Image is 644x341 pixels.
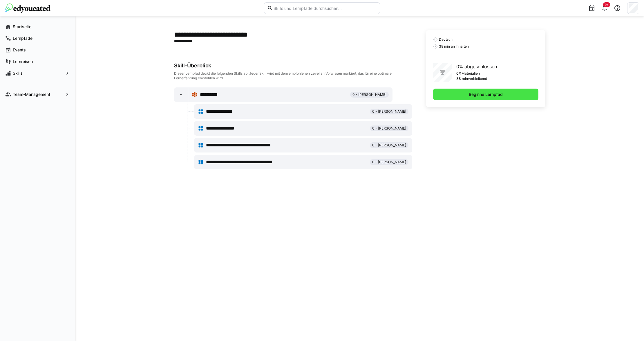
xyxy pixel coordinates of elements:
span: 0 - [PERSON_NAME] [352,92,386,97]
span: 0 - [PERSON_NAME] [372,160,406,164]
p: verbleibend [468,76,487,81]
span: 0 - [PERSON_NAME] [372,109,406,114]
button: Beginne Lernpfad [433,89,538,100]
div: Skill-Überblick [174,62,412,69]
span: Deutsch [439,37,453,42]
span: 38 min an Inhalten [439,44,469,49]
span: 0 - [PERSON_NAME] [372,126,406,131]
p: 0% abgeschlossen [456,63,497,70]
p: Materialien [462,71,480,76]
span: Beginne Lernpfad [468,91,504,97]
span: 0 - [PERSON_NAME] [372,143,406,148]
p: 38 min [456,76,468,81]
div: Dieser Lernpfad deckt die folgenden Skills ab. Jeder Skill wird mit dem empfohlenen Level an Vorw... [174,71,412,80]
input: Skills und Lernpfade durchsuchen… [273,6,377,11]
span: 9+ [605,3,609,6]
p: 0/1 [456,71,462,76]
